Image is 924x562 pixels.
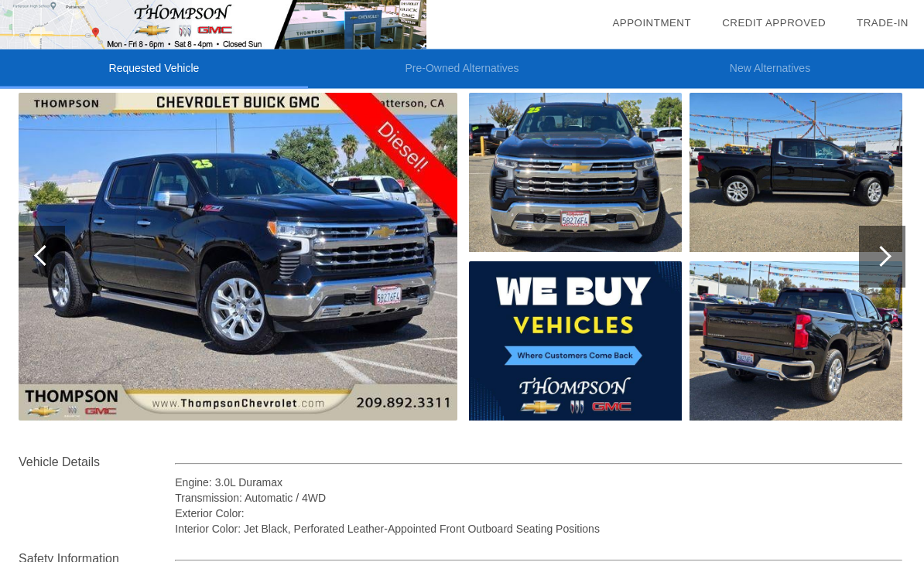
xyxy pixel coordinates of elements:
img: 5.jpg [690,262,902,421]
img: 2.jpg [469,94,682,253]
img: 4.jpg [690,94,902,253]
a: Credit Approved [722,17,826,29]
a: Appointment [612,17,691,29]
div: Engine: 3.0L Duramax [175,475,902,491]
li: Pre-Owned Alternatives [308,49,616,89]
div: Exterior Color: [175,506,902,522]
div: Vehicle Details [19,454,175,472]
div: Transmission: Automatic / 4WD [175,491,902,506]
img: 1.jpg [19,94,457,421]
div: Interior Color: Jet Black, Perforated Leather-Appointed Front Outboard Seating Positions [175,522,902,537]
img: 3.jpg [469,262,682,421]
li: New Alternatives [616,49,924,89]
a: Trade-In [857,17,909,29]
